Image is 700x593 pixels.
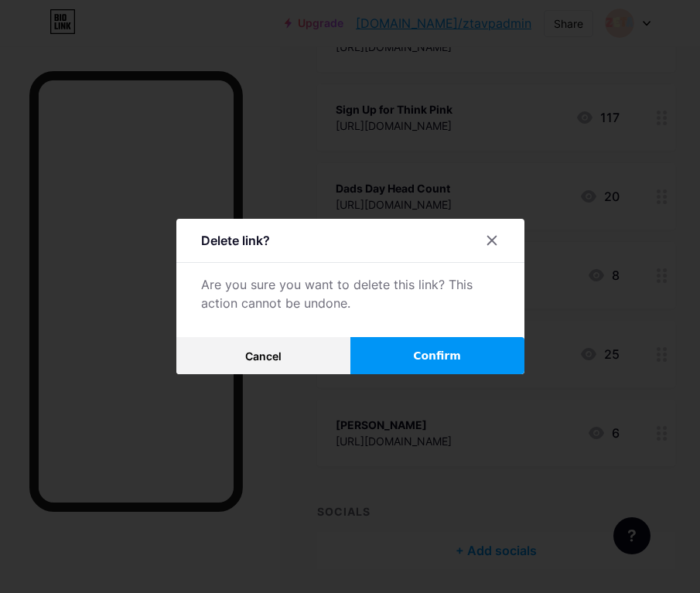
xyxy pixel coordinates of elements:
[413,348,461,364] span: Confirm
[350,337,524,374] button: Confirm
[176,337,350,374] button: Cancel
[201,231,270,250] div: Delete link?
[245,349,282,363] span: Cancel
[201,275,500,312] div: Are you sure you want to delete this link? This action cannot be undone.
